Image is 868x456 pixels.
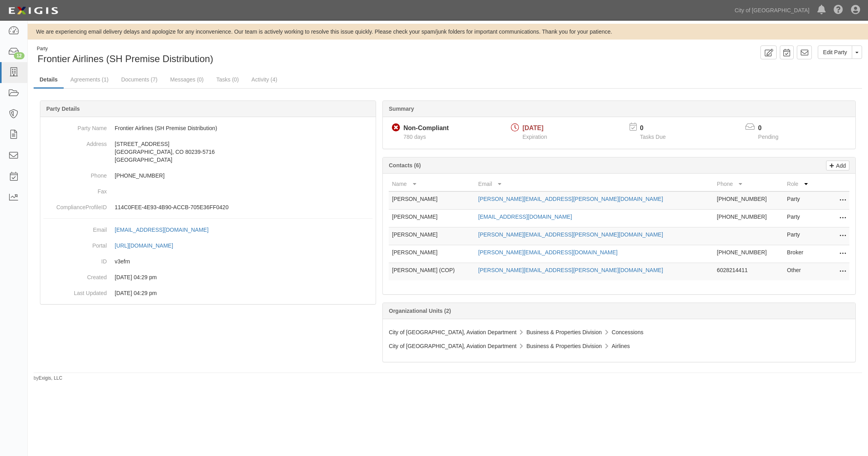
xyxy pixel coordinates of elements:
dt: Last Updated [43,285,107,297]
td: [PERSON_NAME] (COP) [389,263,475,281]
a: Messages (0) [164,72,210,87]
td: Party [784,210,818,227]
dt: Email [43,222,107,234]
span: Tasks Due [640,134,666,140]
b: Party Details [46,106,80,112]
th: Email [475,177,714,191]
a: Edit Party [818,45,852,59]
td: Other [784,263,818,281]
td: [PHONE_NUMBER] [714,210,784,227]
span: Since 06/30/2023 [403,134,426,140]
span: City of [GEOGRAPHIC_DATA], Aviation Department [389,329,516,335]
span: Business & Properties Division [526,329,602,335]
a: [EMAIL_ADDRESS][DOMAIN_NAME] [115,227,217,233]
p: 0 [640,124,675,133]
div: [EMAIL_ADDRESS][DOMAIN_NAME] [115,226,208,234]
a: Documents (7) [115,72,163,87]
th: Name [389,177,475,191]
span: Concessions [612,329,643,335]
a: Add [826,161,849,170]
span: Expiration [522,134,547,140]
a: Details [34,72,64,89]
dd: 06/30/2023 04:29 pm [43,285,373,301]
span: City of [GEOGRAPHIC_DATA], Aviation Department [389,343,516,349]
div: 12 [14,52,25,59]
td: Party [784,191,818,210]
dt: Portal [43,238,107,250]
td: Party [784,227,818,245]
td: [PERSON_NAME] [389,227,475,245]
span: Business & Properties Division [526,343,602,349]
a: [PERSON_NAME][EMAIL_ADDRESS][PERSON_NAME][DOMAIN_NAME] [478,231,663,238]
i: Help Center - Complianz [834,6,843,15]
dt: Party Name [43,120,107,132]
dd: [STREET_ADDRESS] [GEOGRAPHIC_DATA], CO 80239-5716 [GEOGRAPHIC_DATA] [43,136,373,168]
a: Tasks (0) [210,72,245,87]
a: [PERSON_NAME][EMAIL_ADDRESS][PERSON_NAME][DOMAIN_NAME] [478,196,663,202]
i: Non-Compliant [392,124,400,132]
div: Non-Compliant [403,124,449,133]
td: [PERSON_NAME] [389,210,475,227]
a: Exigis, LLC [39,375,62,381]
b: Organizational Units (2) [389,308,451,314]
small: by [34,375,62,382]
span: Pending [758,134,778,140]
span: Frontier Airlines (SH Premise Distribution) [38,53,213,64]
td: [PHONE_NUMBER] [714,191,784,210]
p: Add [834,161,846,170]
dt: ID [43,254,107,265]
dd: v3efrn [43,254,373,269]
th: Role [784,177,818,191]
a: [PERSON_NAME][EMAIL_ADDRESS][DOMAIN_NAME] [478,249,617,255]
td: [PHONE_NUMBER] [714,245,784,263]
b: Summary [389,106,414,112]
b: Contacts (6) [389,162,421,168]
dd: Frontier Airlines (SH Premise Distribution) [43,120,373,136]
dd: 06/30/2023 04:29 pm [43,269,373,285]
div: We are experiencing email delivery delays and apologize for any inconvenience. Our team is active... [28,28,868,36]
p: 0 [758,124,788,133]
a: [URL][DOMAIN_NAME] [115,242,182,249]
span: Airlines [612,343,630,349]
span: [DATE] [522,125,543,131]
dt: Address [43,136,107,148]
th: Phone [714,177,784,191]
div: Frontier Airlines (SH Premise Distribution) [34,45,442,66]
a: City of [GEOGRAPHIC_DATA] [731,2,813,18]
a: [PERSON_NAME][EMAIL_ADDRESS][PERSON_NAME][DOMAIN_NAME] [478,267,663,273]
dt: Phone [43,168,107,180]
td: [PERSON_NAME] [389,245,475,263]
p: 114C0FEE-4E93-4B90-ACCB-705E36FF0420 [115,203,373,211]
td: Broker [784,245,818,263]
a: Activity (4) [246,72,283,87]
div: Party [37,45,213,52]
dt: Fax [43,184,107,195]
dd: [PHONE_NUMBER] [43,168,373,184]
dt: Created [43,269,107,281]
td: [PERSON_NAME] [389,191,475,210]
img: logo-5460c22ac91f19d4615b14bd174203de0afe785f0fc80cf4dbbc73dc1793850b.png [6,4,61,18]
td: 6028214411 [714,263,784,281]
a: Agreements (1) [64,72,114,87]
dt: ComplianceProfileID [43,199,107,211]
a: [EMAIL_ADDRESS][DOMAIN_NAME] [478,214,572,220]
